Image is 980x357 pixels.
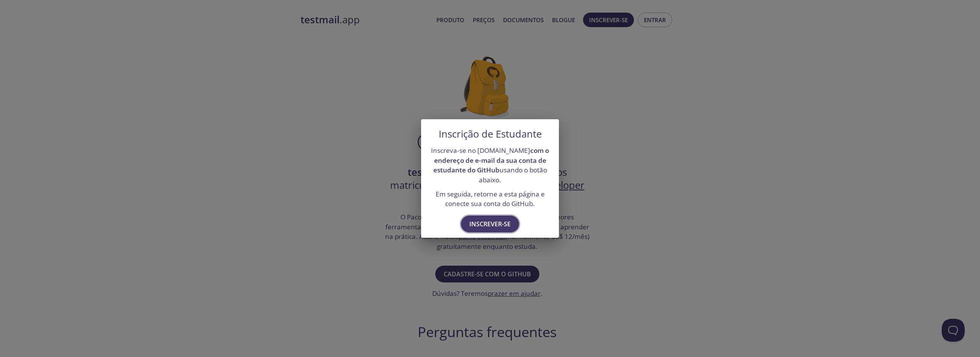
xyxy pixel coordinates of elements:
button: Inscrever-se [461,216,519,232]
font: Inscrever-se [469,220,511,228]
font: usando o botão abaixo. [479,166,547,184]
font: Em seguida, retorne a esta página e conecte sua conta do GitHub. [436,190,545,208]
font: Inscrição de Estudante [439,127,542,141]
font: com o endereço de e-mail da sua conta de estudante do GitHub [433,146,549,174]
font: Inscreva-se no [DOMAIN_NAME] [431,146,530,155]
